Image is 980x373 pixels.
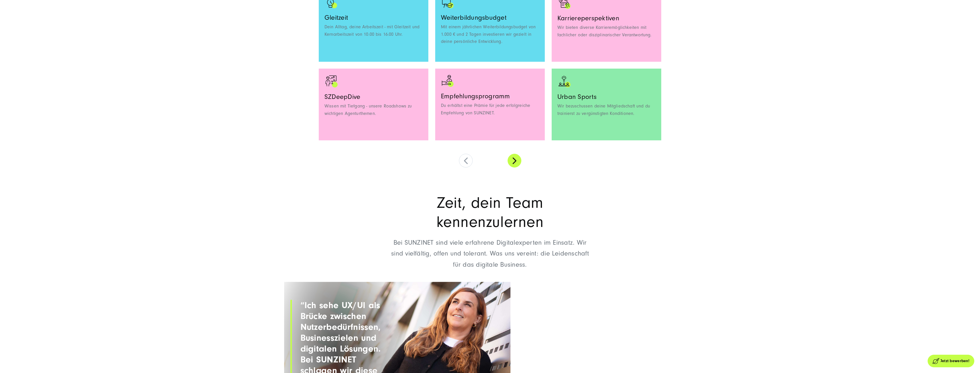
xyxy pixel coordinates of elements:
[324,74,339,89] img: Symbol welches eine Person zeigt die vor einem Flipchart steht, welches einen positiven Graphen z...
[557,74,572,89] img: Symbol welches drei Personen zeigt über denen eine Glühbirne abgebildet ist
[441,74,455,88] img: recommendation
[324,23,423,38] p: Dein Alltag, deine Arbeitszeit - mit Gleitzeit und Kernarbeitszeit von 10:00 bis 16:00 Uhr.
[441,23,539,45] p: Mit einem jährlichen Weiterbildungsbudget von 1.000 € und 2 Tagen investieren wir gezielt in dein...
[928,355,974,367] a: Jetzt bewerben!
[441,13,539,22] h3: Weiterbildungsbudget
[557,93,656,101] h3: Urban Sports
[557,103,656,117] p: Wir bezuschussen deine Mitgliedschaft und du trainierst zu vergünstigten Konditionen.
[324,93,423,101] h3: SZDeepDive
[324,13,423,22] h3: Gleitzeit
[557,24,656,39] p: Wir bieten diverse Karrieremöglichkeiten mit fachlicher oder disziplinarischer Verantwortung.
[391,237,589,270] p: Bei SUNZINET sind viele erfahrene Digitalexperten im Einsatz. Wir sind vielfältig, offen und tole...
[324,103,423,117] p: Wissen mit Tiefgang - unsere Roadshows zu wichtigen Agenturthemen.
[441,92,539,100] h3: Empfehlungsprogramm
[391,193,589,232] h2: Zeit, dein Team kennenzulernen
[441,102,539,117] p: Du erhältst eine Prämie für jede erfolgreiche Empfehlung von SUNZINET.
[557,14,656,22] h3: Karriereperspektiven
